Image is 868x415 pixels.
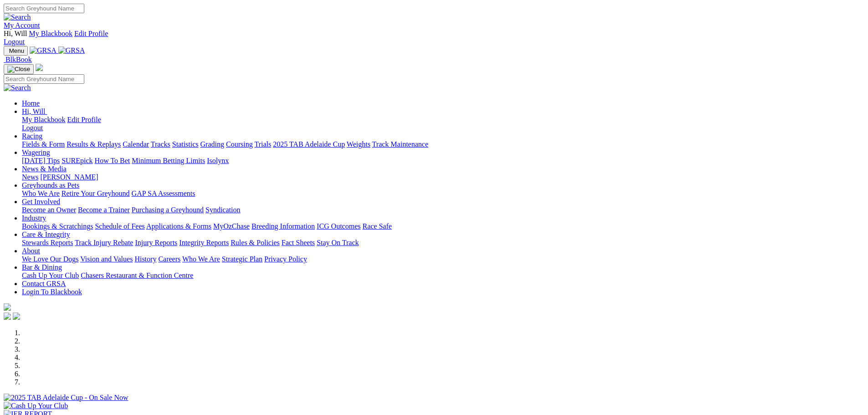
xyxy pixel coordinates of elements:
[67,140,121,148] a: Results & Replays
[22,108,47,115] a: Hi, Will
[4,303,11,311] img: logo-grsa-white.png
[22,222,864,231] div: Industry
[9,47,24,54] span: Menu
[4,21,40,29] a: My Account
[95,157,130,164] a: How To Bet
[22,190,864,198] div: Greyhounds as Pets
[146,222,211,230] a: Applications & Forms
[22,124,43,132] a: Logout
[78,206,130,214] a: Become a Trainer
[22,280,66,287] a: Contact GRSA
[22,140,864,149] div: Racing
[252,222,315,230] a: Breeding Information
[81,272,193,279] a: Chasers Restaurant & Function Centre
[22,181,79,189] a: Greyhounds as Pets
[22,288,82,296] a: Login To Blackbook
[151,140,170,148] a: Tracks
[22,116,864,132] div: Hi, Will
[22,198,60,205] a: Get Involved
[134,255,156,263] a: History
[22,132,42,140] a: Racing
[30,46,56,55] img: GRSA
[4,30,864,46] div: My Account
[254,140,271,148] a: Trials
[22,255,78,263] a: We Love Our Dogs
[95,222,144,230] a: Schedule of Fees
[132,190,195,197] a: GAP SA Assessments
[22,272,79,279] a: Cash Up Your Club
[22,239,73,246] a: Stewards Reports
[4,13,31,21] img: Search
[22,255,864,263] div: About
[58,46,85,55] img: GRSA
[62,190,130,197] a: Retire Your Greyhound
[179,239,229,246] a: Integrity Reports
[135,239,177,246] a: Injury Reports
[22,99,40,107] a: Home
[273,140,345,148] a: 2025 TAB Adelaide Cup
[182,255,220,263] a: Who We Are
[172,140,199,148] a: Statistics
[22,206,864,214] div: Get Involved
[132,206,204,214] a: Purchasing a Greyhound
[22,165,67,173] a: News & Media
[22,157,60,164] a: [DATE] Tips
[4,313,11,320] img: facebook.svg
[40,173,98,181] a: [PERSON_NAME]
[200,140,224,148] a: Grading
[4,64,34,74] button: Toggle navigation
[7,66,30,73] img: Close
[5,56,32,63] span: BlkBook
[317,239,359,246] a: Stay On Track
[4,30,27,37] span: Hi, Will
[22,149,50,156] a: Wagering
[22,214,46,222] a: Industry
[22,173,38,181] a: News
[67,116,101,123] a: Edit Profile
[4,74,84,84] input: Search
[22,247,40,255] a: About
[222,255,262,263] a: Strategic Plan
[22,190,60,197] a: Who We Are
[80,255,133,263] a: Vision and Values
[123,140,149,148] a: Calendar
[347,140,370,148] a: Weights
[62,157,92,164] a: SUREpick
[22,173,864,181] div: News & Media
[4,4,84,13] input: Search
[22,116,66,123] a: My Blackbook
[22,222,93,230] a: Bookings & Scratchings
[29,30,73,37] a: My Blackbook
[22,206,76,214] a: Become an Owner
[4,84,31,92] img: Search
[22,239,864,247] div: Care & Integrity
[4,56,32,63] a: BlkBook
[74,30,108,37] a: Edit Profile
[4,402,68,410] img: Cash Up Your Club
[22,263,62,271] a: Bar & Dining
[4,394,128,402] img: 2025 TAB Adelaide Cup - On Sale Now
[158,255,180,263] a: Careers
[22,140,65,148] a: Fields & Form
[132,157,205,164] a: Minimum Betting Limits
[75,239,133,246] a: Track Injury Rebate
[22,157,864,165] div: Wagering
[22,231,70,238] a: Care & Integrity
[4,46,28,56] button: Toggle navigation
[213,222,250,230] a: MyOzChase
[372,140,428,148] a: Track Maintenance
[36,64,43,71] img: logo-grsa-white.png
[22,272,864,280] div: Bar & Dining
[13,313,20,320] img: twitter.svg
[282,239,315,246] a: Fact Sheets
[4,38,25,46] a: Logout
[22,108,46,115] span: Hi, Will
[207,157,229,164] a: Isolynx
[264,255,307,263] a: Privacy Policy
[226,140,253,148] a: Coursing
[317,222,360,230] a: ICG Outcomes
[205,206,240,214] a: Syndication
[362,222,391,230] a: Race Safe
[231,239,280,246] a: Rules & Policies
